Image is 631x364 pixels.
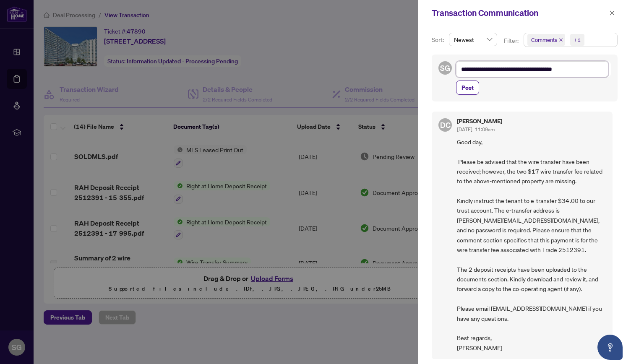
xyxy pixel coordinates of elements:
[457,137,606,353] span: Good day, Please be advised that the wire transfer have been received; however, the two $17 wire ...
[531,36,557,44] span: Comments
[440,119,451,131] span: DC
[432,7,607,19] div: Transaction Communication
[432,35,446,44] p: Sort:
[504,36,520,45] p: Filter:
[456,81,479,95] button: Post
[462,81,474,94] span: Post
[559,38,563,42] span: close
[597,335,623,360] button: Open asap
[457,126,495,133] span: [DATE], 11:09am
[457,118,502,124] h5: [PERSON_NAME]
[454,33,492,46] span: Newest
[527,34,565,46] span: Comments
[574,36,581,44] div: +1
[440,62,450,74] span: SG
[609,10,615,16] span: close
